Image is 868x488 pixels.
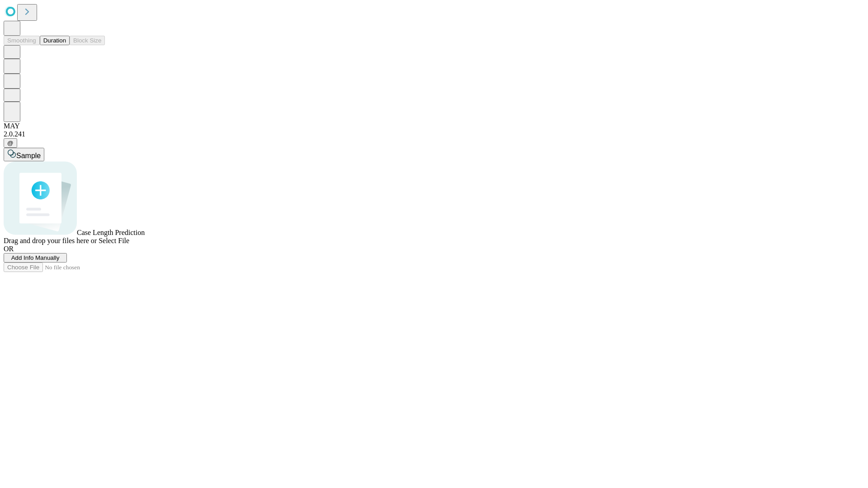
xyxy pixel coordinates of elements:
[4,130,864,138] div: 2.0.241
[4,148,44,161] button: Sample
[4,245,14,253] span: OR
[40,36,70,45] button: Duration
[4,237,97,244] span: Drag and drop your files here or
[4,36,40,45] button: Smoothing
[7,140,14,146] span: @
[99,237,129,244] span: Select File
[4,138,17,148] button: @
[4,122,864,130] div: MAY
[70,36,105,45] button: Block Size
[16,152,41,160] span: Sample
[11,254,60,261] span: Add Info Manually
[77,229,145,236] span: Case Length Prediction
[4,253,67,263] button: Add Info Manually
